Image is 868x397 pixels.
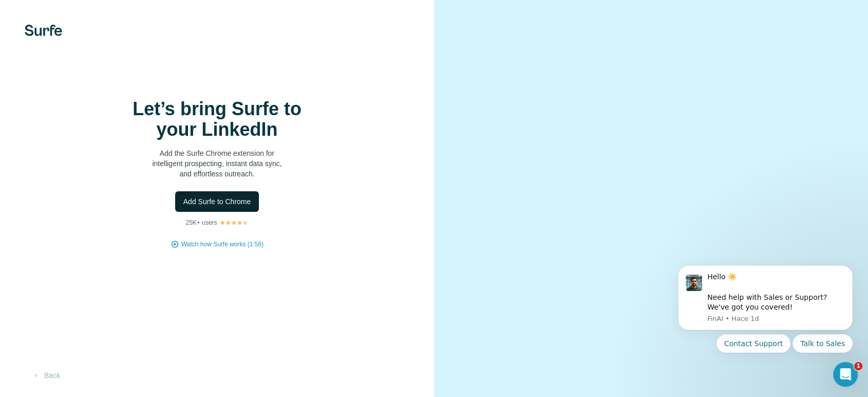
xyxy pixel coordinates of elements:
[175,191,259,212] button: Add Surfe to Chrome
[185,218,217,227] p: 25K+ users
[181,240,263,249] button: Watch how Surfe works (1:58)
[663,253,868,392] iframe: Intercom notifications mensaje
[115,99,320,140] h1: Let’s bring Surfe to your LinkedIn
[219,220,249,226] img: Rating Stars
[183,196,251,207] span: Add Surfe to Chrome
[115,148,320,179] p: Add the Surfe Chrome extension for intelligent prospecting, instant data sync, and effortless out...
[833,362,858,387] iframe: Intercom live chat
[854,362,862,370] span: 1
[25,366,67,385] button: Back
[25,25,62,36] img: Surfe's logo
